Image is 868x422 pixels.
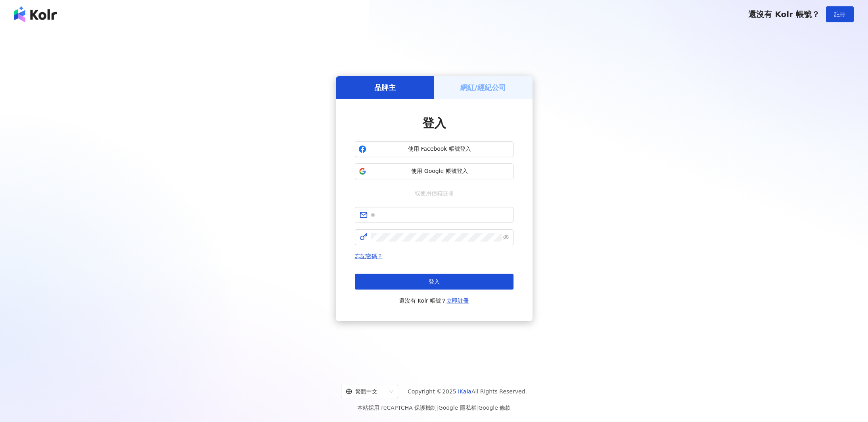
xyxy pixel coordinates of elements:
[409,189,459,198] span: 或使用信箱註冊
[460,82,506,92] h5: 網紅/經紀公司
[355,141,514,157] button: 使用 Facebook 帳號登入
[355,163,514,179] button: 使用 Google 帳號登入
[834,11,845,17] span: 註冊
[429,278,440,285] span: 登入
[503,234,509,240] span: eye-invisible
[399,296,469,305] span: 還沒有 Kolr 帳號？
[370,145,510,153] span: 使用 Facebook 帳號登入
[357,403,511,412] span: 本站採用 reCAPTCHA 保護機制
[446,297,469,304] a: 立即註冊
[370,167,510,175] span: 使用 Google 帳號登入
[408,387,527,396] span: Copyright © 2025 All Rights Reserved.
[346,385,386,398] div: 繁體中文
[422,116,446,130] span: 登入
[478,405,511,411] a: Google 條款
[826,6,854,22] button: 註冊
[374,82,396,92] h5: 品牌主
[748,10,820,19] span: 還沒有 Kolr 帳號？
[14,6,57,22] img: logo
[458,388,471,395] a: iKala
[355,274,514,290] button: 登入
[355,253,383,259] a: 忘記密碼？
[477,405,479,411] span: |
[437,405,439,411] span: |
[439,405,477,411] a: Google 隱私權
